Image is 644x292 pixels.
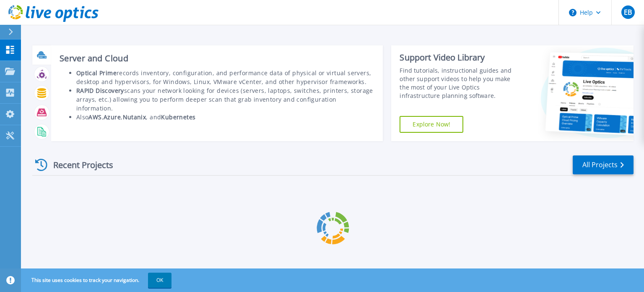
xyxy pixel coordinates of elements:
b: Optical Prime [76,69,117,77]
span: EB [624,9,632,16]
div: Find tutorials, instructional guides and other support videos to help you make the most of your L... [400,66,521,100]
b: Kubernetes [161,113,195,121]
li: records inventory, configuration, and performance data of physical or virtual servers, desktop an... [76,68,375,86]
button: OK [148,273,171,288]
div: Support Video Library [400,52,521,63]
b: RAPID Discovery [76,87,124,95]
a: Explore Now! [400,116,463,133]
span: This site uses cookies to track your navigation. [23,273,171,288]
li: Also , , , and [76,113,375,121]
li: scans your network looking for devices (servers, laptops, switches, printers, storage arrays, etc... [76,86,375,113]
b: Azure [104,113,121,121]
div: Recent Projects [32,155,125,175]
h3: Server and Cloud [60,54,375,63]
b: Nutanix [123,113,146,121]
b: AWS [88,113,101,121]
a: All Projects [573,155,634,174]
